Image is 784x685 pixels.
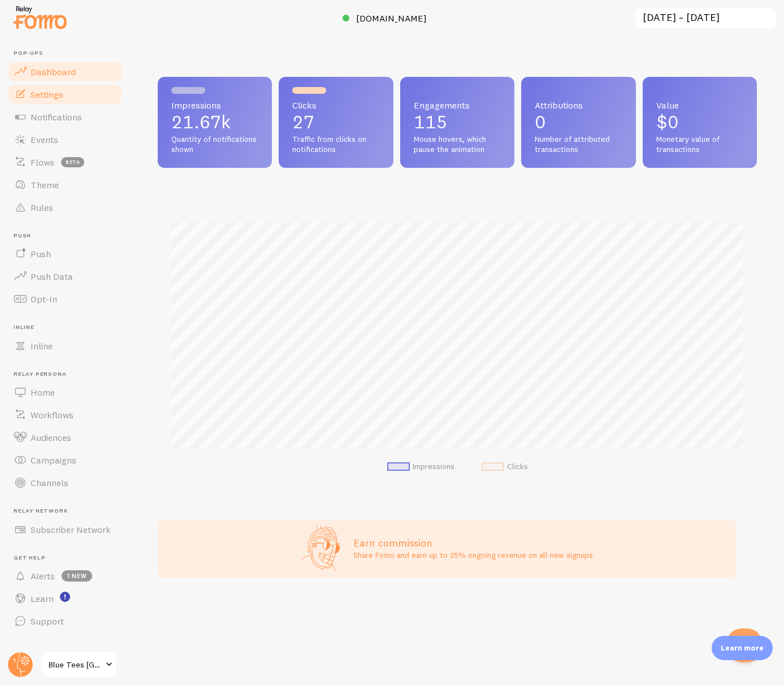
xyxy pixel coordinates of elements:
[482,462,528,472] li: Clicks
[721,643,764,653] p: Learn more
[31,89,63,100] span: Settings
[31,202,53,213] span: Rules
[31,615,64,627] span: Support
[60,592,70,602] svg: <p>Watch New Feature Tutorials!</p>
[7,335,123,357] a: Inline
[41,651,117,678] a: Blue Tees [GEOGRAPHIC_DATA]
[31,454,76,466] span: Campaigns
[31,134,58,145] span: Events
[7,449,123,471] a: Campaigns
[7,471,123,494] a: Channels
[31,271,73,282] span: Push Data
[414,101,501,110] span: Engagements
[535,113,622,131] p: 0
[49,658,102,671] span: Blue Tees [GEOGRAPHIC_DATA]
[31,111,82,123] span: Notifications
[31,340,53,352] span: Inline
[14,508,123,515] span: Relay Network
[7,60,123,83] a: Dashboard
[414,113,501,131] p: 115
[31,477,68,488] span: Channels
[31,293,57,305] span: Opt-In
[14,554,123,562] span: Get Help
[31,432,71,443] span: Audiences
[14,324,123,331] span: Inline
[7,404,123,426] a: Workflows
[7,242,123,265] a: Push
[171,113,258,131] p: 21.67k
[656,135,743,154] span: Monetary value of transactions
[7,381,123,404] a: Home
[292,101,379,110] span: Clicks
[14,50,123,57] span: Pop-ups
[7,151,123,174] a: Flows beta
[171,135,258,154] span: Quantity of notifications shown
[14,232,123,240] span: Push
[31,387,55,398] span: Home
[712,636,773,660] div: Learn more
[12,3,68,32] img: fomo-relay-logo-orange.svg
[7,426,123,449] a: Audiences
[31,593,54,604] span: Learn
[7,565,123,587] a: Alerts 1 new
[7,610,123,632] a: Support
[31,570,55,582] span: Alerts
[656,111,679,133] span: $0
[31,524,111,535] span: Subscriber Network
[7,174,123,196] a: Theme
[31,409,73,420] span: Workflows
[7,128,123,151] a: Events
[353,536,593,549] h3: Earn commission
[292,113,379,131] p: 27
[31,248,51,259] span: Push
[7,587,123,610] a: Learn
[656,101,743,110] span: Value
[727,628,761,662] iframe: Help Scout Beacon - Open
[535,101,622,110] span: Attributions
[7,106,123,128] a: Notifications
[7,288,123,310] a: Opt-In
[414,135,501,154] span: Mouse hovers, which pause the animation
[61,157,84,167] span: beta
[62,570,92,582] span: 1 new
[7,196,123,219] a: Rules
[31,157,54,168] span: Flows
[7,518,123,541] a: Subscriber Network
[7,83,123,106] a: Settings
[31,66,76,77] span: Dashboard
[535,135,622,154] span: Number of attributed transactions
[292,135,379,154] span: Traffic from clicks on notifications
[171,101,258,110] span: Impressions
[353,549,593,561] p: Share Fomo and earn up to 25% ongoing revenue on all new signups
[14,371,123,378] span: Relay Persona
[7,265,123,288] a: Push Data
[31,179,59,190] span: Theme
[387,462,454,472] li: Impressions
